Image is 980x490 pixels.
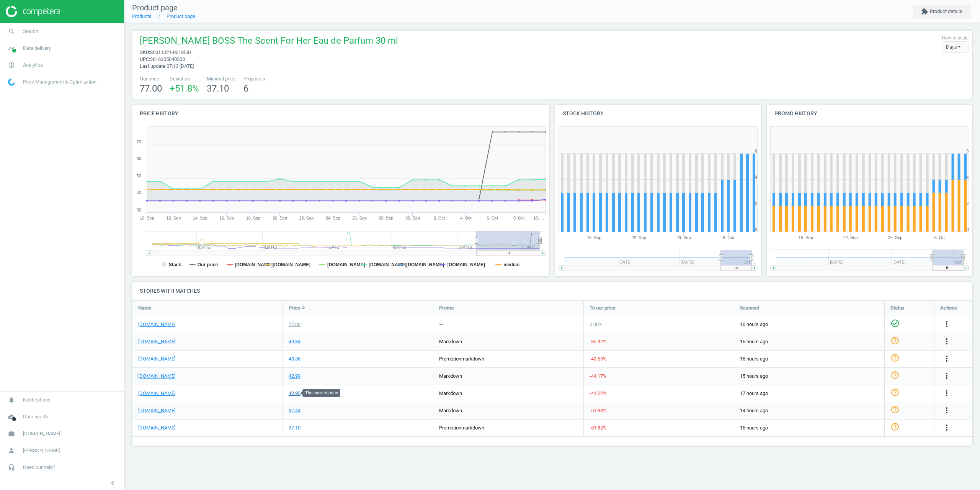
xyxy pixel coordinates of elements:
i: more_vert [942,406,951,415]
span: Actions [940,305,957,311]
span: 15 hours ago [740,338,879,345]
tspan: 29. Sep [676,235,691,240]
tspan: 15. Sep [587,235,601,240]
a: Product page [167,13,195,19]
span: Price [289,305,300,311]
span: Search [23,28,38,35]
span: To our price [590,305,616,311]
text: 30 [137,208,141,212]
span: -43.69 % [590,356,607,362]
span: sku : [140,49,150,55]
i: help_outline [890,370,900,380]
span: 0.00 % [590,321,603,327]
span: 14 hours ago [740,407,879,414]
span: Proposals [243,75,265,82]
i: more_vert [942,337,951,346]
tspan: 14. Sep [193,216,207,220]
div: 42.99 [289,373,301,380]
div: 43.36 [289,356,301,362]
button: chevron_left [103,478,122,488]
a: [DOMAIN_NAME] [138,338,175,345]
span: [DOMAIN_NAME] [23,430,60,437]
button: more_vert [942,406,951,416]
span: Name [138,305,151,311]
text: 0 [755,227,757,232]
span: Scanned [740,305,759,311]
span: [PERSON_NAME] [23,447,60,454]
tspan: 8. Oct [513,216,524,220]
span: markdown [439,339,462,344]
i: help_outline [890,405,900,414]
i: more_vert [942,320,951,329]
tspan: 22. Sep [843,235,857,240]
span: markdown [461,425,484,431]
span: Last update 07:13 [DATE] [140,63,194,69]
span: Notifications [23,397,51,403]
tspan: 18. Sep [246,216,261,220]
tspan: 20. Sep [273,216,287,220]
tspan: 24. Sep [326,216,340,220]
span: markdown [439,390,462,396]
i: help_outline [890,353,900,362]
tspan: [DOMAIN_NAME] [327,262,365,267]
i: chevron_left [108,479,117,488]
text: 0 [966,227,969,232]
button: more_vert [942,371,951,381]
i: cloud_done [4,410,19,424]
tspan: 30. Sep [405,216,420,220]
tspan: Stack [169,262,181,267]
i: more_vert [942,371,951,380]
span: -35.92 % [590,339,607,344]
i: headset_mic [4,460,19,475]
i: more_vert [942,354,951,363]
button: more_vert [942,423,951,433]
text: 6 [966,149,969,153]
span: 77.00 [140,83,162,94]
span: 6 [243,83,248,94]
tspan: 2. Oct [434,216,445,220]
span: Minimal price [207,75,236,82]
a: [DOMAIN_NAME] [138,356,175,362]
span: -51.82 % [590,425,607,431]
tspan: [DOMAIN_NAME] [406,262,444,267]
a: [DOMAIN_NAME] [138,407,175,414]
text: 4 [966,175,969,179]
tspan: 6. Oct [723,235,734,240]
i: more_vert [942,423,951,432]
tspan: 26. Sep [352,216,367,220]
tspan: median [503,262,519,267]
text: 6 [755,149,757,153]
span: -44.22 % [590,390,607,396]
h4: Promo history [767,105,973,123]
span: markdown [439,373,462,379]
i: arrow_downward [300,304,306,310]
div: The current price [302,389,340,397]
a: [DOMAIN_NAME] [138,424,175,431]
i: check_circle_outline [890,319,900,328]
span: -44.17 % [590,373,607,379]
text: 2 [755,201,757,206]
span: 17 hours ago [740,390,879,397]
i: timeline [4,41,19,56]
span: upc : [140,56,150,62]
button: more_vert [942,388,951,398]
div: 42.95 [289,390,301,397]
h4: Stores with matches [132,282,972,300]
i: search [4,24,19,39]
button: more_vert [942,320,951,329]
a: [DOMAIN_NAME] [138,390,175,397]
tspan: Oct … [743,260,755,264]
text: 4 [755,175,757,179]
tspan: 10. … [533,216,544,220]
div: 37.10 [289,424,301,431]
div: 37.44 [289,407,301,414]
span: Promo [439,305,454,311]
div: 49.34 [289,338,301,345]
img: wGWNvw8QSZomAAAAABJRU5ErkJggg== [8,79,15,86]
tspan: [DOMAIN_NAME] [273,262,310,267]
label: How to scale [942,35,969,41]
span: Data health [23,413,48,420]
tspan: Our price [198,262,218,267]
i: more_vert [942,388,951,398]
i: person [4,443,19,458]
